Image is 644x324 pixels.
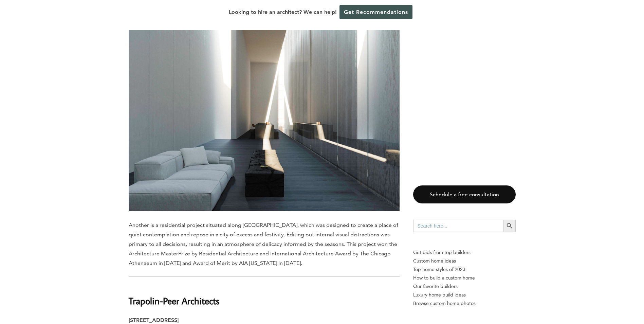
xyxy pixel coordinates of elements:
p: Another is a residential project situated along [GEOGRAPHIC_DATA], which was designed to create a... [129,30,400,268]
h2: Trapolin-Peer Architects [129,285,400,308]
a: Our favorite builders [413,282,516,291]
a: Get Recommendations [339,5,412,19]
a: Luxury home build ideas [413,291,516,299]
input: Search here... [413,220,503,232]
a: Top home styles of 2023 [413,265,516,274]
a: How to build a custom home [413,274,516,282]
svg: Search [506,222,513,230]
a: Browse custom home photos [413,299,516,308]
p: Get bids from top builders [413,248,516,257]
a: Custom home ideas [413,257,516,265]
iframe: Drift Widget Chat Controller [514,275,636,316]
a: Schedule a free consultation [413,185,516,203]
strong: [STREET_ADDRESS] [129,317,179,323]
